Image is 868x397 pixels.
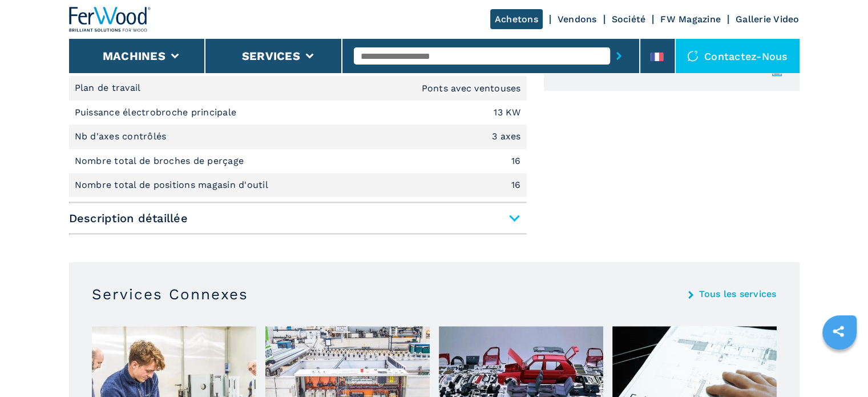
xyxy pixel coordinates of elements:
[558,14,597,25] a: Vendons
[69,208,527,228] span: Description détaillée
[75,82,144,94] p: Plan de travail
[819,346,859,388] iframe: Chat
[75,155,247,167] p: Nombre total de broches de perçage
[612,14,646,25] a: Société
[494,108,520,117] em: 13 KW
[92,285,248,303] h3: Services Connexes
[660,14,721,25] a: FW Magazine
[824,317,853,346] a: sharethis
[736,14,800,25] a: Gallerie Video
[676,39,800,73] div: Contactez-nous
[103,49,165,63] button: Machines
[511,181,521,190] em: 16
[75,130,169,143] p: Nb d'axes contrôlés
[242,49,300,63] button: Services
[492,132,521,141] em: 3 axes
[69,28,527,198] div: Description rapide
[699,290,776,299] a: Tous les services
[610,43,628,69] button: submit-button
[490,9,543,29] a: Achetons
[75,106,240,119] p: Puissance électrobroche principale
[687,50,699,62] img: Contactez-nous
[69,7,151,32] img: Ferwood
[75,179,272,191] p: Nombre total de positions magasin d'outil
[422,84,521,93] em: Ponts avec ventouses
[511,157,521,166] em: 16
